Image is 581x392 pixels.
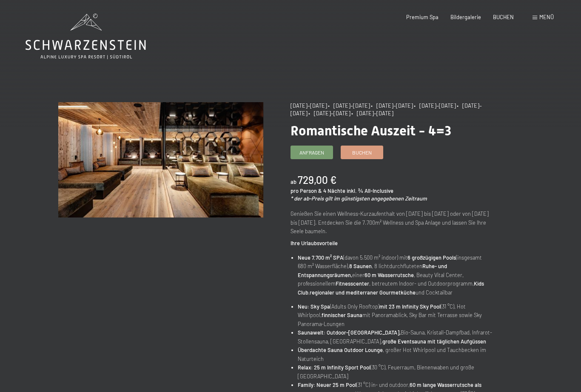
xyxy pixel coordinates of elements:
[407,254,456,261] strong: 6 großzügigen Pools
[298,364,370,371] strong: Relax: 25 m Infinity Sport Pool
[298,329,401,336] strong: Saunawelt: Outdoor-[GEOGRAPHIC_DATA],
[341,146,383,159] a: Buchen
[298,302,496,328] li: (Adults Only Rooftop) (31 °C), Hot Whirlpool, mit Panoramablick, Sky Bar mit Terrasse sowie Sky P...
[290,209,496,235] p: Genießen Sie einen Wellness-Kurzaufenthalt von [DATE] bis [DATE] oder von [DATE] bis [DATE]. Entd...
[298,381,356,388] strong: Family: Neuer 25 m Pool
[308,110,350,117] span: • [DATE]–[DATE]
[298,253,496,297] li: (davon 5.500 m² indoor) mit (insgesamt 680 m² Wasserfläche), , 8 lichtdurchfluteten einer , Beaut...
[290,187,322,194] span: pro Person &
[351,110,393,117] span: • [DATE]–[DATE]
[298,363,496,381] li: (30 °C), Feuerraum, Bienenwaben und große [GEOGRAPHIC_DATA]
[298,280,484,295] strong: Kids Club
[352,149,372,156] span: Buchen
[379,303,441,310] strong: mit 23 m Infinity Sky Pool
[349,263,372,269] strong: 8 Saunen
[290,195,427,202] em: * der ab-Preis gilt im günstigsten angegebenen Zeitraum
[539,14,554,20] span: Menü
[310,289,416,296] strong: regionaler und mediterraner Gourmetküche
[290,178,296,185] span: ab
[290,102,327,109] span: [DATE]–[DATE]
[406,14,439,20] a: Premium Spa
[322,312,362,318] strong: finnischer Sauna
[298,263,447,278] strong: Ruhe- und Entspannungsräumen,
[298,328,496,346] li: Bio-Sauna, Kristall-Dampfbad, Infrarot-Stollensauna, [GEOGRAPHIC_DATA],
[298,174,336,186] b: 729,00 €
[299,149,324,156] span: Anfragen
[58,102,263,217] img: Romantische Auszeit - 4=3
[336,280,369,287] strong: Fitnesscenter
[371,102,413,109] span: • [DATE]–[DATE]
[298,303,330,310] strong: Neu: Sky Spa
[298,346,383,353] strong: Überdachte Sauna Outdoor Lounge
[382,338,486,345] strong: große Eventsauna mit täglichen Aufgüssen
[414,102,456,109] span: • [DATE]–[DATE]
[365,272,414,278] strong: 60 m Wasserrutsche
[290,102,482,117] span: • [DATE]–[DATE]
[290,240,338,246] strong: Ihre Urlaubsvorteile
[291,146,333,159] a: Anfragen
[450,14,481,20] a: Bildergalerie
[298,254,343,261] strong: Neue 7.700 m² SPA
[347,187,393,194] span: inkl. ¾ All-Inclusive
[298,346,496,363] li: , großer Hot Whirlpool und Tauchbecken im Naturteich
[323,187,345,194] span: 4 Nächte
[493,14,514,20] a: BUCHEN
[290,123,451,139] span: Romantische Auszeit - 4=3
[328,102,370,109] span: • [DATE]–[DATE]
